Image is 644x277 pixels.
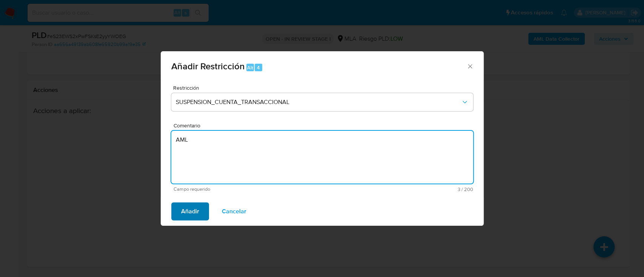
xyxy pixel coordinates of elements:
span: Máximo 200 caracteres [323,187,473,192]
textarea: AML [171,131,473,184]
span: Añadir Restricción [171,60,245,73]
button: Restriction [171,93,473,111]
span: Añadir [181,203,199,220]
button: Cancelar [212,202,256,220]
button: Cerrar ventana [466,63,473,69]
button: Añadir [171,202,209,220]
span: SUSPENSION_CUENTA_TRANSACCIONAL [176,98,461,106]
span: 4 [257,64,260,71]
span: Campo requerido [174,187,323,192]
span: Cancelar [222,203,246,220]
span: Comentario [174,123,475,129]
span: Alt [247,64,253,71]
span: Restricción [173,85,475,90]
